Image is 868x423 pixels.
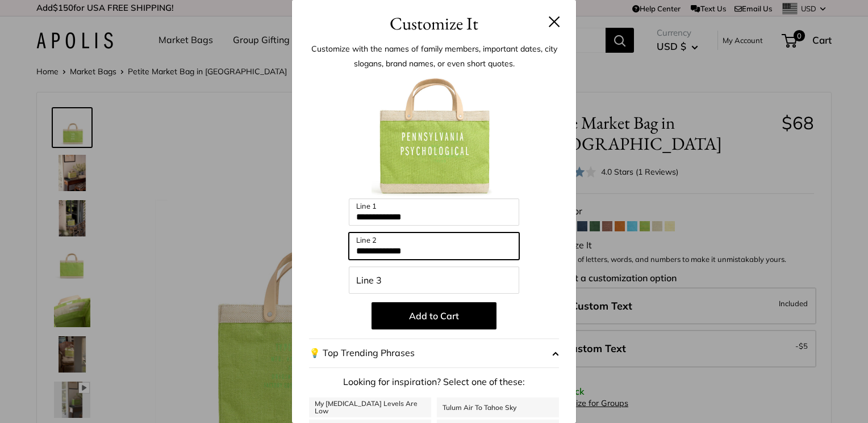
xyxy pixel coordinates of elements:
a: Tulum Air To Tahoe Sky [437,397,559,417]
button: 💡 Top Trending Phrases [309,339,559,368]
h3: Customize It [309,10,559,37]
img: customizer-prod [372,74,496,198]
a: My [MEDICAL_DATA] Levels Are Low [309,397,431,417]
p: Customize with the names of family members, important dates, city slogans, brand names, or even s... [309,41,559,71]
button: Add to Cart [372,302,496,329]
p: Looking for inspiration? Select one of these: [309,374,559,391]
